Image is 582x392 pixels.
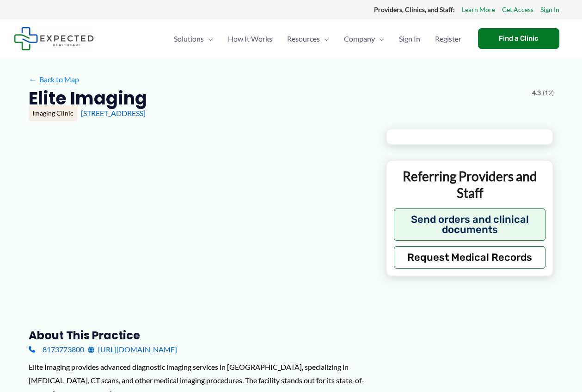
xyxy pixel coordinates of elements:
span: 4.3 [532,87,541,99]
span: Solutions [174,23,204,55]
span: Menu Toggle [204,23,213,55]
a: [URL][DOMAIN_NAME] [88,343,177,356]
img: Expected Healthcare Logo - side, dark font, small [14,27,94,50]
a: CompanyMenu Toggle [337,23,392,55]
span: Menu Toggle [320,23,329,55]
span: ← [29,75,37,84]
strong: Providers, Clinics, and Staff: [374,6,455,13]
a: Get Access [502,4,533,16]
a: SolutionsMenu Toggle [166,23,221,55]
span: Menu Toggle [375,23,384,55]
a: Find a Clinic [478,28,559,49]
p: Referring Providers and Staff [394,168,546,202]
a: Register [428,23,469,55]
span: Sign In [399,23,420,55]
a: How It Works [221,23,280,55]
span: How It Works [228,23,272,55]
button: Request Medical Records [394,246,546,269]
a: Learn More [462,4,495,16]
h2: Elite Imaging [29,87,147,110]
button: Send orders and clinical documents [394,208,546,241]
a: ResourcesMenu Toggle [280,23,337,55]
a: Sign In [540,4,559,16]
a: [STREET_ADDRESS] [81,109,146,117]
span: (12) [543,87,554,99]
span: Resources [287,23,320,55]
a: 8173773800 [29,343,84,356]
a: Sign In [392,23,428,55]
div: Imaging Clinic [29,105,77,121]
span: Register [435,23,461,55]
nav: Primary Site Navigation [166,23,469,55]
a: ←Back to Map [29,73,79,86]
h3: About this practice [29,328,371,343]
span: Company [344,23,375,55]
